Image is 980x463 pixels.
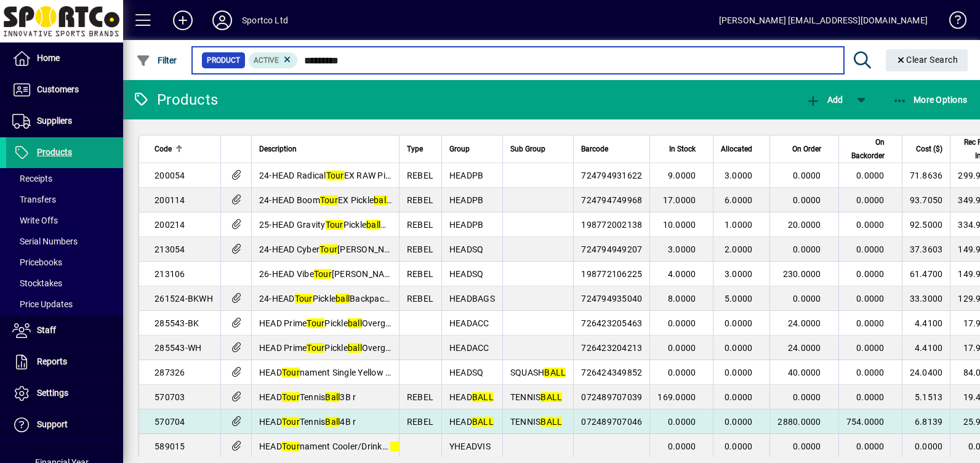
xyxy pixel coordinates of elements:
[581,294,642,304] span: 724794935040
[668,417,696,427] span: 0.0000
[449,417,494,427] span: HEAD
[282,441,300,451] em: Tour
[902,311,950,336] td: 4.4100
[155,417,185,427] span: 570704
[510,392,563,402] span: TENNIS
[792,142,821,156] span: On Order
[37,419,68,429] span: Support
[902,212,950,237] td: 92.5000
[12,236,78,246] span: Serial Numbers
[668,294,696,304] span: 8.0000
[6,294,123,315] a: Price Updates
[203,9,242,31] button: Profile
[856,368,885,377] span: 0.0000
[449,171,484,180] span: HEADPB
[902,188,950,212] td: 93.7050
[155,294,213,304] span: 261524-BKWH
[902,336,950,360] td: 4.4100
[259,142,392,156] div: Description
[259,441,434,451] span: HEAD nament Cooler/Drinks/ Display
[890,89,971,111] button: More Options
[793,294,821,304] span: 0.0000
[6,210,123,231] a: Write Offs
[259,269,400,279] span: 26-HEAD Vibe [PERSON_NAME]
[581,368,642,377] span: 726424349852
[510,142,545,156] span: Sub Group
[902,286,950,311] td: 33.3000
[540,417,562,427] em: BALL
[793,244,821,254] span: 0.0000
[6,231,123,252] a: Serial Numbers
[12,195,56,204] span: Transfers
[155,368,185,377] span: 287326
[472,417,494,427] em: BALL
[6,347,123,377] a: Reports
[155,343,201,353] span: 285543-WH
[581,142,642,156] div: Barcode
[449,368,484,377] span: HEADSQ
[12,174,52,183] span: Receipts
[390,441,405,451] em: Ball
[788,220,821,230] span: 20.0000
[155,441,185,451] span: 589015
[407,244,433,254] span: REBEL
[856,244,885,254] span: 0.0000
[721,142,763,156] div: Allocated
[6,409,123,440] a: Support
[449,195,484,205] span: HEADPB
[668,244,696,254] span: 3.0000
[6,74,123,105] a: Customers
[407,392,433,402] span: REBEL
[581,392,642,402] span: 072489707039
[6,43,123,74] a: Home
[155,244,185,254] span: 213054
[777,417,821,427] span: 2880.0000
[407,294,433,304] span: REBEL
[856,171,885,180] span: 0.0000
[581,195,642,205] span: 724794749968
[259,244,411,254] span: 24-HEAD Cyber [PERSON_NAME] r
[207,54,240,66] span: Product
[155,318,199,328] span: 285543-BK
[581,142,608,156] span: Barcode
[6,252,123,273] a: Pricebooks
[259,343,439,353] span: HEAD Prime Pickle Overgrip 3PK White
[307,343,324,353] em: Tour
[668,368,696,377] span: 0.0000
[902,163,950,188] td: 71.8636
[856,318,885,328] span: 0.0000
[846,135,896,163] div: On Backorder
[6,168,123,189] a: Receipts
[307,318,324,328] em: Tour
[155,195,185,205] span: 200114
[510,142,566,156] div: Sub Group
[803,89,846,111] button: Add
[449,269,484,279] span: HEADSQ
[449,142,470,156] span: Group
[282,417,300,427] em: Tour
[725,294,753,304] span: 5.0000
[893,95,968,105] span: More Options
[449,244,484,254] span: HEADSQ
[788,318,821,328] span: 24.0000
[37,53,60,63] span: Home
[719,10,928,30] div: [PERSON_NAME] [EMAIL_ADDRESS][DOMAIN_NAME]
[319,244,337,254] em: Tour
[242,10,288,30] div: Sportco Ltd
[902,409,950,434] td: 6.8139
[788,343,821,353] span: 24.0000
[902,262,950,286] td: 61.4700
[259,417,356,427] span: HEAD Tennis 4B r
[6,315,123,346] a: Staff
[657,142,707,156] div: In Stock
[37,388,68,398] span: Settings
[581,244,642,254] span: 724794949207
[407,142,423,156] span: Type
[132,90,218,110] div: Products
[12,299,73,309] span: Price Updates
[793,441,821,451] span: 0.0000
[326,220,343,230] em: Tour
[259,195,420,205] span: 24-HEAD Boom EX Pickle Paddle r
[155,269,185,279] span: 213106
[510,368,566,377] span: SQUASH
